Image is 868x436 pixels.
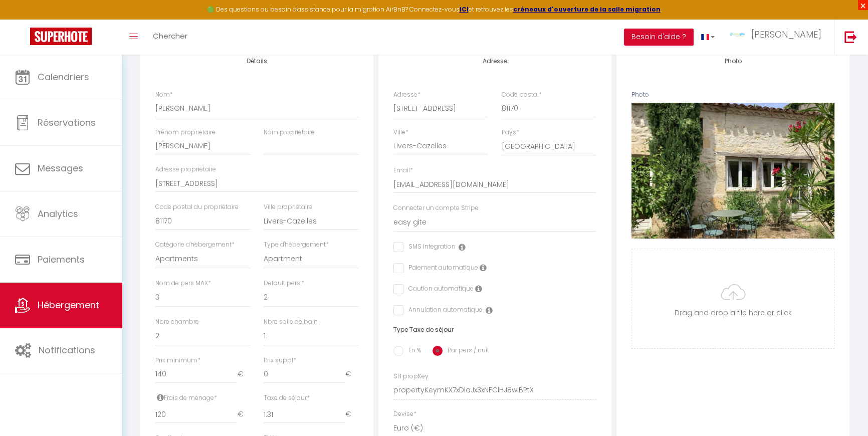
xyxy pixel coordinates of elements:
[157,393,164,401] i: Frais de ménage
[264,202,312,212] label: Ville propriétaire
[237,365,250,383] span: €
[403,263,478,274] label: Paiement automatique
[730,33,745,37] img: ...
[155,165,216,174] label: Adresse propriétaire
[38,299,99,311] span: Hébergement
[393,372,428,381] label: SH propKey
[624,29,694,46] button: Besoin d'aide ?
[155,279,211,288] label: Nom de pers MAX
[844,31,857,43] img: logout
[155,393,217,403] label: Frais de ménage
[155,128,215,137] label: Prénom propriétaire
[264,393,310,403] label: Taxe de séjour
[155,202,239,212] label: Code postal du propriétaire
[237,405,250,423] span: €
[155,356,200,365] label: Prix minimum
[155,317,199,327] label: Nbre chambre
[631,58,834,65] h4: Photo
[30,28,92,45] img: Super Booking
[403,346,421,357] label: En %
[502,90,542,100] label: Code postal
[751,28,821,41] span: [PERSON_NAME]
[155,58,358,65] h4: Détails
[8,4,38,34] button: Ouvrir le widget de chat LiveChat
[513,5,661,14] a: créneaux d'ouverture de la salle migration
[155,90,173,100] label: Nom
[722,20,834,55] a: ... [PERSON_NAME]
[393,58,596,65] h4: Adresse
[393,166,413,175] label: Email
[264,279,304,288] label: Default pers.
[264,240,329,250] label: Type d'hébergement
[38,162,83,174] span: Messages
[345,405,358,423] span: €
[393,90,420,100] label: Adresse
[264,356,296,365] label: Prix suppl
[264,128,315,137] label: Nom propriétaire
[38,207,78,220] span: Analytics
[393,326,596,333] h6: Type Taxe de séjour
[393,128,408,137] label: Ville
[38,116,96,129] span: Réservations
[393,203,479,213] label: Connecter un compte Stripe
[502,128,519,137] label: Pays
[264,317,318,327] label: Nbre salle de bain
[443,346,489,357] label: Par pers / nuit
[155,240,235,250] label: Catégorie d'hébergement
[631,90,649,100] label: Photo
[38,71,89,83] span: Calendriers
[39,344,95,356] span: Notifications
[145,20,195,55] a: Chercher
[153,31,187,41] span: Chercher
[345,365,358,383] span: €
[403,284,474,295] label: Caution automatique
[393,409,416,419] label: Devise
[460,5,469,14] a: ICI
[38,253,85,266] span: Paiements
